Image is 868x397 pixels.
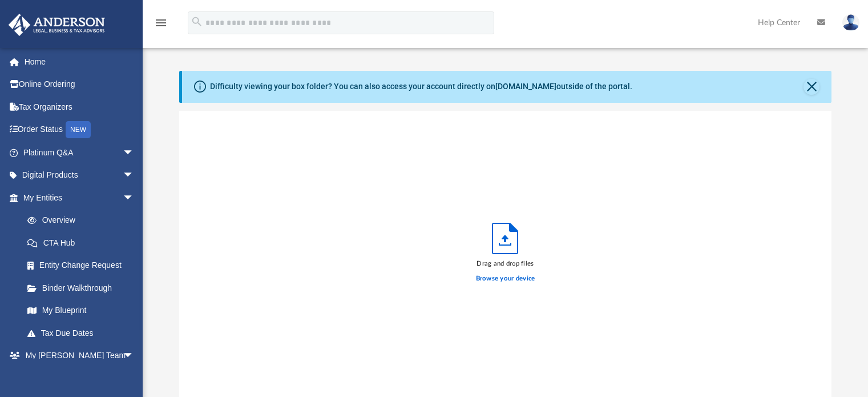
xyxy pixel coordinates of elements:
[16,276,151,299] a: Binder Walkthrough
[8,95,151,118] a: Tax Organizers
[16,299,146,322] a: My Blueprint
[8,186,151,209] a: My Entitiesarrow_drop_down
[191,15,203,28] i: search
[123,344,146,368] span: arrow_drop_down
[210,81,632,93] div: Difficulty viewing your box folder? You can also access your account directly on outside of the p...
[16,322,151,344] a: Tax Due Dates
[16,254,151,277] a: Entity Change Request
[8,50,151,73] a: Home
[16,209,151,232] a: Overview
[842,14,859,31] img: User Pic
[123,141,146,165] span: arrow_drop_down
[8,141,151,164] a: Platinum Q&Aarrow_drop_down
[123,164,146,187] span: arrow_drop_down
[8,73,151,96] a: Online Ordering
[154,22,168,30] a: menu
[123,186,146,210] span: arrow_drop_down
[8,164,151,187] a: Digital Productsarrow_drop_down
[8,344,146,367] a: My [PERSON_NAME] Teamarrow_drop_down
[66,121,91,138] div: NEW
[16,231,151,254] a: CTA Hub
[495,82,556,91] a: [DOMAIN_NAME]
[8,118,151,142] a: Order StatusNEW
[154,16,168,30] i: menu
[476,274,535,284] label: Browse your device
[476,259,535,269] div: Drag and drop files
[804,79,819,95] button: Close
[5,14,108,36] img: Anderson Advisors Platinum Portal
